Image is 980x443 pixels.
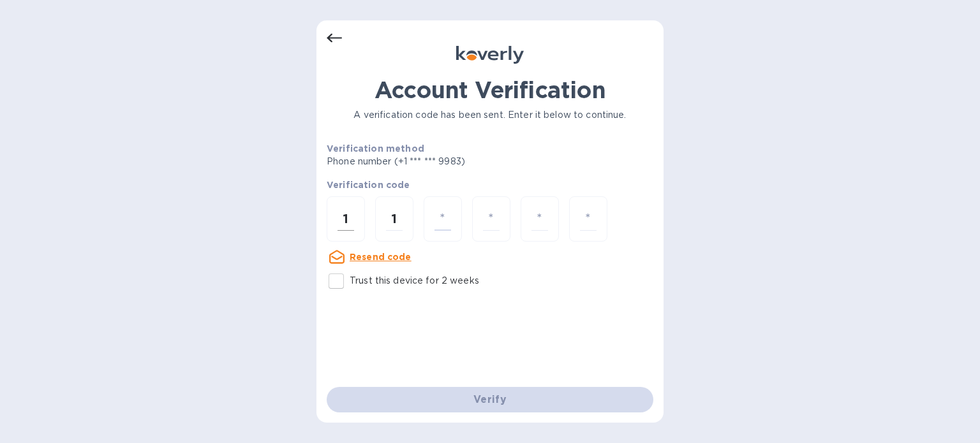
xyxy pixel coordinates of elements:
[327,155,563,168] p: Phone number (+1 *** *** 9983)
[350,252,412,262] u: Resend code
[350,274,479,287] p: Trust this device for 2 weeks
[327,108,653,122] p: A verification code has been sent. Enter it below to continue.
[327,76,653,103] h1: Account Verification
[327,143,424,154] b: Verification method
[327,178,653,191] p: Verification code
